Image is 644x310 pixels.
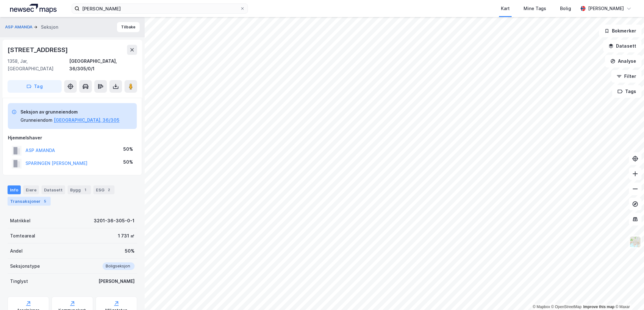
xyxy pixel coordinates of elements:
[612,85,641,98] button: Tags
[123,158,133,166] div: 50%
[8,197,51,206] div: Transaksjoner
[20,108,119,116] div: Seksjon av grunneiendom
[123,145,133,153] div: 50%
[23,185,39,194] div: Eiere
[5,24,34,30] button: ASP AMANDA
[551,305,582,309] a: OpenStreetMap
[68,185,91,194] div: Bygg
[69,57,137,73] div: [GEOGRAPHIC_DATA], 36/305/0/1
[42,198,48,204] div: 5
[588,5,624,12] div: [PERSON_NAME]
[613,280,644,310] iframe: Chat Widget
[8,45,69,55] div: [STREET_ADDRESS]
[8,134,137,142] div: Hjemmelshaver
[10,217,31,225] div: Matrikkel
[583,305,614,309] a: Improve this map
[605,55,641,67] button: Analyse
[524,5,546,12] div: Mine Tags
[106,187,112,193] div: 2
[42,185,65,194] div: Datasett
[629,236,641,248] img: Z
[10,232,35,240] div: Tomteareal
[20,116,53,124] div: Grunneiendom
[10,262,40,270] div: Seksjonstype
[82,187,88,193] div: 1
[125,247,135,255] div: 50%
[611,70,641,83] button: Filter
[98,278,135,285] div: [PERSON_NAME]
[94,217,135,225] div: 3201-36-305-0-1
[8,57,69,73] div: 1358, Jar, [GEOGRAPHIC_DATA]
[93,185,114,194] div: ESG
[8,185,21,194] div: Info
[501,5,510,12] div: Kart
[10,4,57,13] img: logo.a4113a55bc3d86da70a041830d287a7e.svg
[54,116,119,124] button: [GEOGRAPHIC_DATA], 36/305
[10,278,28,285] div: Tinglyst
[533,305,550,309] a: Mapbox
[8,80,62,93] button: Tag
[118,232,135,240] div: 1 731 ㎡
[603,40,641,52] button: Datasett
[117,22,140,32] button: Tilbake
[560,5,571,12] div: Bolig
[41,23,58,31] div: Seksjon
[599,25,641,37] button: Bokmerker
[10,247,23,255] div: Andel
[80,4,240,13] input: Søk på adresse, matrikkel, gårdeiere, leietakere eller personer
